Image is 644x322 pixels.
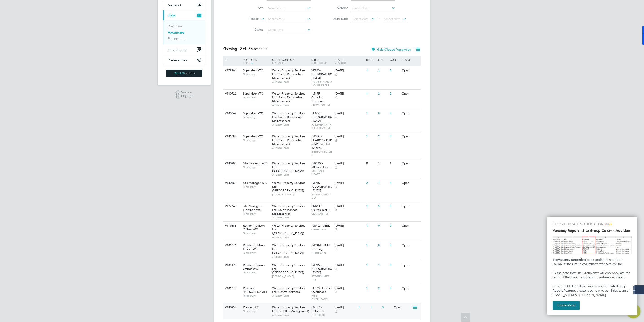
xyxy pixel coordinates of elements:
[272,181,305,192] span: Wates Property Services Ltd ([GEOGRAPHIC_DATA])
[243,115,270,119] span: Temporary
[553,258,558,262] span: The
[238,6,263,10] label: Site
[401,179,420,187] div: Open
[389,241,400,250] div: 0
[377,109,389,117] div: 0
[335,309,338,313] span: 7
[377,56,389,63] div: Sub
[311,243,331,251] span: IM94M - Orbit Housing
[335,208,338,212] span: 6
[401,202,420,210] div: Open
[272,61,285,65] span: Manager
[234,17,260,21] label: Position
[272,313,309,317] span: Alliance Team
[558,258,581,262] strong: Vacancy Report
[311,263,332,275] span: IM91S - [GEOGRAPHIC_DATA]
[365,284,377,293] div: 1
[223,47,268,51] div: Showing
[322,6,348,10] label: Vendor
[365,202,377,210] div: 1
[243,294,270,297] span: Temporary
[401,66,420,75] div: Open
[224,66,240,75] div: V179904
[335,138,338,142] span: 4
[311,305,324,313] span: FM013 - Helpdesk
[311,193,333,200] span: STONEWATER LTD
[353,17,369,21] span: Select date
[272,123,309,126] span: Alliance Team
[311,150,333,157] span: [PERSON_NAME]
[570,275,609,279] strong: Site Group Report Feature
[272,161,305,173] span: Wates Property Services Ltd ([GEOGRAPHIC_DATA])
[377,159,389,168] div: 1
[224,303,240,312] div: V180958
[335,263,364,267] div: [DATE]
[609,275,626,279] span: is activated.
[377,90,389,98] div: 2
[243,61,249,65] span: Type
[272,92,305,103] span: Wates Property Services Ltd (South Responsive Maintenance)
[335,181,364,185] div: [DATE]
[224,132,240,141] div: V181088
[389,109,400,117] div: 0
[365,241,377,250] div: 1
[181,90,194,94] span: Powered by
[224,90,240,98] div: V180726
[243,305,259,309] span: Planner WC
[311,61,327,65] span: Site Group
[322,17,348,21] label: Start Date
[335,228,338,232] span: 7
[381,303,393,312] div: 0
[335,286,364,290] div: [DATE]
[365,222,377,230] div: 1
[335,306,356,309] div: [DATE]
[224,202,240,210] div: V177743
[335,185,338,189] span: 3
[401,284,420,293] div: Open
[401,109,420,117] div: Open
[168,36,186,41] a: Placements
[335,92,364,96] div: [DATE]
[243,165,270,169] span: Temporary
[311,134,332,150] span: IM38G - PEABODY DTD & SPECIALIST WORKS
[351,5,395,11] input: Search for...
[376,16,382,22] span: To
[335,290,338,294] span: 3
[311,80,333,87] span: PARAGON ASRA HOUSING RM
[311,212,333,216] span: CLARION PM
[547,217,637,315] div: Vacancy Report - Site Group Column Addition
[553,284,610,288] span: If you would like to learn more about the
[311,275,333,281] span: STONEWATER LTD
[365,66,377,75] div: 1
[240,56,271,67] div: Position /
[272,243,305,255] span: Wates Property Services Ltd ([GEOGRAPHIC_DATA])
[401,159,420,168] div: Open
[243,72,270,76] span: Temporary
[243,111,263,115] span: Supervisor WC
[168,24,183,28] a: Positions
[335,224,364,228] div: [DATE]
[311,111,332,123] span: XF167 - [GEOGRAPHIC_DATA]
[267,16,311,22] input: Search for...
[311,224,330,227] span: IM94Z - Orbit
[238,27,263,32] label: Status
[271,56,310,67] div: Client Config /
[377,66,389,75] div: 2
[384,17,400,21] span: Select date
[553,228,632,233] h2: Vacancy Report - Site Group Column Addition
[168,3,182,7] span: Network
[553,271,631,279] span: Please note that Site Group data will only populate the report if the
[401,222,420,230] div: Open
[377,202,389,210] div: 5
[377,241,389,250] div: 0
[267,27,311,33] input: Select one
[311,68,332,80] span: XF130 - [GEOGRAPHIC_DATA]
[243,181,267,185] span: Site Manager WC
[401,261,420,269] div: Open
[272,134,305,146] span: Wates Property Services Ltd (South Responsive Maintenance)
[168,48,186,52] span: Timesheets
[272,146,309,150] span: Alliance Team
[243,185,270,189] span: Temporary
[243,96,270,99] span: Temporary
[243,68,263,72] span: Supervisor WC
